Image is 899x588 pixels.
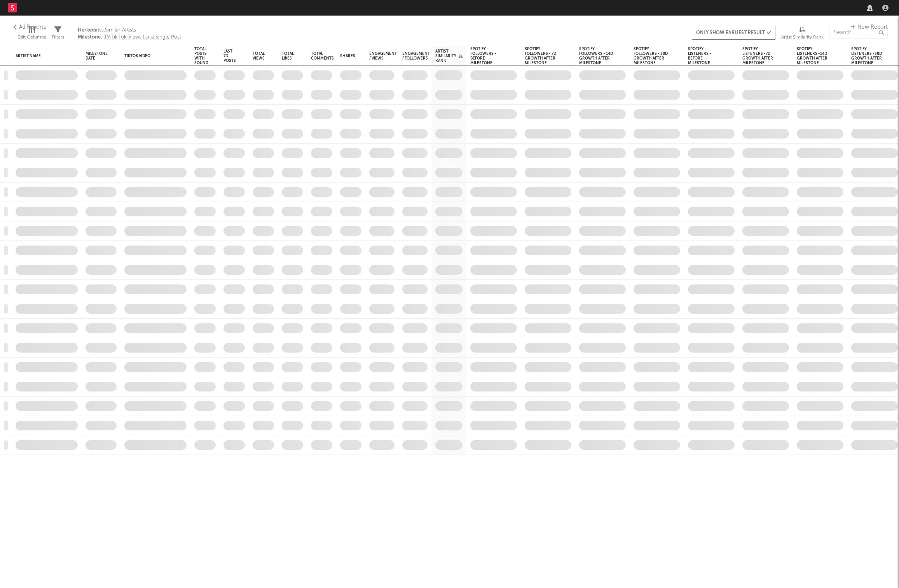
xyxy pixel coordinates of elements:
div: TikTok Video [124,54,175,58]
button: Filter By Spotify - Listeners -30D Growth after Milestone [890,52,898,60]
div: Spotify - Followers - 14D Growth after Milestone [579,47,614,65]
div: Last 7D Posts [223,49,236,63]
button: Filter By Last 7D Posts [240,52,248,60]
button: Filter By Spotify - Listeners - before Milestone [727,52,735,60]
div: Total Comments [311,51,334,61]
button: Filter By Spotify - Followers - 7D Growth after Milestone [564,52,571,60]
div: Spotify - Listeners - before Milestone [688,47,723,65]
button: Filter By Spotify - Listeners -7D Growth after Milestone [781,52,789,60]
div: Spotify - Listeners -30D Growth after Milestone [851,47,886,65]
button: Filter By Spotify - Listeners -14D Growth after Milestone [836,52,843,60]
div: Engagement / Followers [402,51,430,61]
button: Filter By Total Views [269,52,276,60]
div: Spotify - Followers - before Milestone [470,47,505,65]
button: Filter By Artist Name [70,52,78,60]
div: Engagement / Views [369,51,397,61]
div: Spotify - Listeners -14D Growth after Milestone [797,47,832,65]
div: Milestone Date [86,51,108,61]
button: Filter By Spotify - Followers - 30D Growth after Milestone [672,52,680,60]
button: Filter By Total Posts with Sound [212,52,220,60]
button: Filter By Spotify - Followers - 14D Growth after Milestone [618,52,626,60]
div: Artist Similarity Rank [435,49,463,63]
div: Spotify - Followers - 30D Growth after Milestone [634,47,669,65]
button: Filter By Total Likes [298,52,305,60]
div: Total Views [253,51,265,61]
button: Filter By Spotify - Followers - before Milestone [509,52,517,60]
div: Total Posts with Sound [194,47,208,65]
a: All Reports [12,23,46,32]
div: Spotify - Listeners -7D Growth after Milestone [742,47,777,65]
div: Artist Name [16,54,66,58]
div: Spotify - Followers - 7D Growth after Milestone [525,47,560,65]
a: New Report [848,23,888,32]
button: Filter By Shares [359,52,367,60]
button: Filter By TikTok Video [179,52,187,60]
div: Total Likes [282,51,294,61]
div: Shares [340,54,355,58]
b: Milestone: [78,35,102,40]
button: Filter By Milestone Date [112,52,119,60]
